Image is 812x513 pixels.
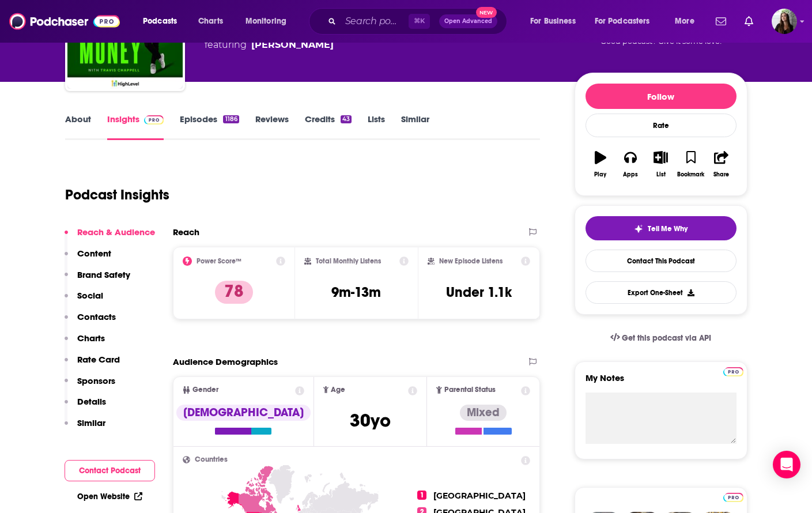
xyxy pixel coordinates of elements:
[634,224,643,233] img: tell me why sparkle
[65,333,105,354] button: Charts
[773,451,800,478] div: Open Intercom Messenger
[77,269,130,280] p: Brand Safety
[237,12,301,31] button: open menu
[65,354,120,375] button: Rate Card
[192,386,218,394] span: Gender
[444,386,496,394] span: Parental Status
[77,311,116,322] p: Contacts
[594,171,606,178] div: Play
[255,114,289,140] a: Reviews
[772,9,797,34] button: Show profile menu
[107,114,164,140] a: InsightsPodchaser Pro
[622,333,711,343] span: Get this podcast via API
[77,333,105,344] p: Charts
[331,386,345,394] span: Age
[77,354,120,365] p: Rate Card
[667,12,709,31] button: open menu
[772,9,797,34] span: Logged in as bnmartinn
[723,365,743,376] a: Pro website
[65,186,169,203] h1: Podcast Insights
[676,144,706,185] button: Bookmark
[444,18,492,24] span: Open Advanced
[433,491,526,501] span: [GEOGRAPHIC_DATA]
[135,12,192,31] button: open menu
[65,290,103,311] button: Social
[740,12,758,31] a: Show notifications dropdown
[460,405,507,421] div: Mixed
[615,144,645,185] button: Apps
[675,13,694,29] span: More
[772,9,797,34] img: User Profile
[656,171,666,178] div: List
[65,227,155,248] button: Reach & Audience
[648,224,688,233] span: Tell Me Why
[586,372,737,393] label: My Notes
[439,257,503,265] h2: New Episode Listens
[195,456,228,463] span: Countries
[65,396,106,417] button: Details
[586,281,737,304] button: Export One-Sheet
[77,417,105,428] p: Similar
[623,171,638,178] div: Apps
[587,12,667,31] button: open menu
[198,13,223,29] span: Charts
[77,492,142,501] a: Open Website
[65,311,116,333] button: Contacts
[316,257,381,265] h2: Total Monthly Listens
[586,114,737,137] div: Rate
[65,114,91,140] a: About
[205,38,418,52] span: featuring
[723,367,743,376] img: Podchaser Pro
[65,248,111,269] button: Content
[65,269,130,291] button: Brand Safety
[586,250,737,272] a: Contact This Podcast
[522,12,590,31] button: open menu
[215,281,253,304] p: 78
[331,284,381,301] h3: 9m-13m
[191,12,230,31] a: Charts
[645,144,675,185] button: List
[176,405,311,421] div: [DEMOGRAPHIC_DATA]
[173,356,278,367] h2: Audience Demographics
[251,38,334,52] div: [PERSON_NAME]
[586,144,615,185] button: Play
[144,115,164,125] img: Podchaser Pro
[223,115,239,123] div: 1186
[677,171,704,178] div: Bookmark
[401,114,429,140] a: Similar
[9,10,120,32] img: Podchaser - Follow, Share and Rate Podcasts
[305,114,352,140] a: Credits43
[476,7,497,18] span: New
[65,460,155,481] button: Contact Podcast
[143,13,177,29] span: Podcasts
[439,14,497,28] button: Open AdvancedNew
[446,284,512,301] h3: Under 1.1k
[711,12,731,31] a: Show notifications dropdown
[180,114,239,140] a: Episodes1186
[723,491,743,502] a: Pro website
[586,84,737,109] button: Follow
[341,115,352,123] div: 43
[586,216,737,240] button: tell me why sparkleTell Me Why
[706,144,736,185] button: Share
[77,290,103,301] p: Social
[530,13,576,29] span: For Business
[65,375,115,397] button: Sponsors
[368,114,385,140] a: Lists
[77,396,106,407] p: Details
[595,13,650,29] span: For Podcasters
[197,257,241,265] h2: Power Score™
[65,417,105,439] button: Similar
[173,227,199,237] h2: Reach
[723,493,743,502] img: Podchaser Pro
[320,8,518,35] div: Search podcasts, credits, & more...
[409,14,430,29] span: ⌘ K
[77,227,155,237] p: Reach & Audience
[77,248,111,259] p: Content
[350,409,391,432] span: 30 yo
[341,12,409,31] input: Search podcasts, credits, & more...
[246,13,286,29] span: Monitoring
[713,171,729,178] div: Share
[417,491,426,500] span: 1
